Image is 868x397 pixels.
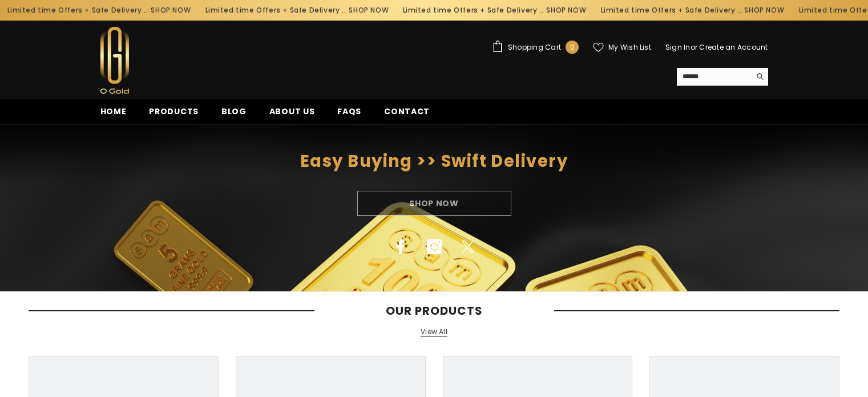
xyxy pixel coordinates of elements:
[269,106,315,117] span: About us
[89,105,138,125] a: Home
[677,68,768,86] summary: Search
[149,106,199,117] span: Products
[100,106,127,117] span: Home
[421,327,447,337] a: View All
[691,42,697,52] span: or
[373,105,441,125] a: Contact
[508,44,561,51] span: Shopping Cart
[665,42,691,52] a: Sign In
[100,27,129,94] img: Ogold Shop
[492,41,579,54] a: Shopping Cart
[699,42,768,52] a: Create an Account
[384,106,430,117] span: Contact
[196,1,394,19] div: Limited time Offers + Safe Delivery ..
[743,4,783,17] a: SHOP NOW
[570,41,575,54] span: 0
[326,105,373,125] a: FAQs
[593,42,651,53] a: My Wish List
[545,4,585,17] a: SHOP NOW
[210,105,258,125] a: Blog
[150,4,189,17] a: SHOP NOW
[258,105,326,125] a: About us
[221,106,247,117] span: Blog
[314,304,554,318] span: Our Products
[592,1,790,19] div: Limited time Offers + Safe Delivery ..
[394,1,592,19] div: Limited time Offers + Safe Delivery ..
[138,105,210,125] a: Products
[348,4,387,17] a: SHOP NOW
[337,106,361,117] span: FAQs
[608,44,651,51] span: My Wish List
[750,68,768,85] button: Search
